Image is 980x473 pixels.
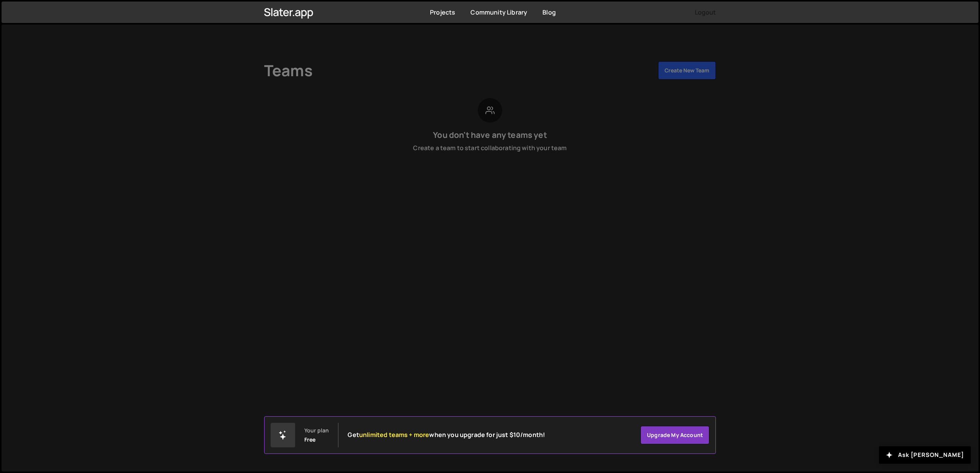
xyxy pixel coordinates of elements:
button: Ask [PERSON_NAME] [879,446,971,464]
button: Logout [695,5,716,19]
span: unlimited teams + more [359,430,430,439]
div: Your plan [304,427,329,434]
div: Free [304,437,316,443]
a: Community Library [470,8,527,16]
a: Blog [542,8,556,16]
a: Projects [430,8,455,16]
h2: Get when you upgrade for just $10/month! [348,431,545,439]
a: Upgrade my account [640,426,709,444]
